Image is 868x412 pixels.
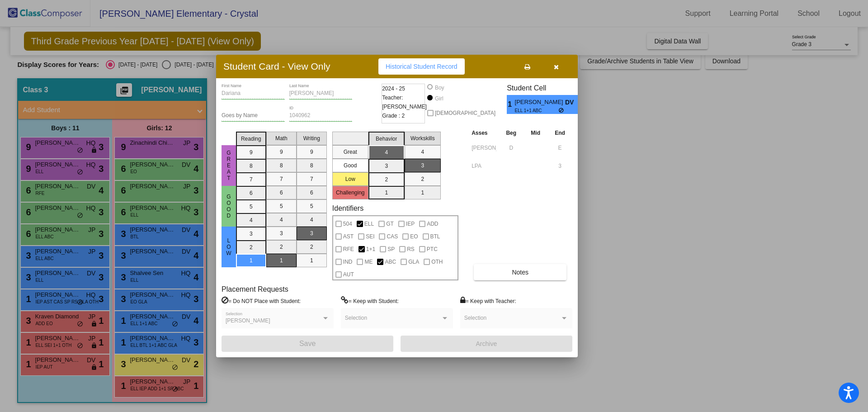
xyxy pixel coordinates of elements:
[225,237,233,256] span: Low
[512,269,528,276] span: Notes
[401,336,572,352] button: Archive
[387,231,398,242] span: CAS
[410,231,418,242] span: EO
[499,128,524,138] th: Beg
[222,296,301,305] label: = Do NOT Place with Student:
[222,336,393,352] button: Save
[366,244,375,255] span: 1+1
[382,93,427,111] span: Teacher: [PERSON_NAME]
[382,111,405,120] span: Grade : 2
[343,256,353,267] span: IND
[469,128,499,138] th: Asses
[406,218,415,229] span: IEP
[565,98,578,107] span: DV
[225,194,233,219] span: Good
[222,285,288,294] label: Placement Requests
[387,244,395,255] span: SP
[476,340,497,347] span: Archive
[289,113,353,119] input: Enter ID
[364,218,374,229] span: ELL
[515,98,565,107] span: [PERSON_NAME]
[547,128,572,138] th: End
[507,99,514,110] span: 1
[343,218,352,229] span: 504
[434,84,444,92] div: Boy
[386,218,394,229] span: GT
[378,58,465,75] button: Historical Student Record
[343,231,354,242] span: AST
[474,264,566,280] button: Notes
[507,84,585,92] h3: Student Cell
[364,256,373,267] span: ME
[386,63,458,70] span: Historical Student Record
[427,244,438,255] span: PTC
[435,108,495,118] span: [DEMOGRAPHIC_DATA]
[578,99,585,110] span: 4
[366,231,374,242] span: SEI
[223,61,330,72] h3: Student Card - View Only
[341,296,399,305] label: = Keep with Student:
[332,204,363,213] label: Identifiers
[407,244,415,255] span: RS
[343,244,354,255] span: RFE
[343,269,354,280] span: AUT
[408,256,419,267] span: GLA
[299,340,316,347] span: Save
[225,150,233,181] span: Great
[431,256,443,267] span: OTH
[434,95,443,103] div: Girl
[472,159,496,173] input: assessment
[472,141,496,155] input: assessment
[385,256,396,267] span: ABC
[460,296,516,305] label: = Keep with Teacher:
[524,128,547,138] th: Mid
[222,113,285,119] input: goes by name
[515,107,559,114] span: ELL 1+1 ABC
[430,231,440,242] span: BTL
[226,317,270,324] span: [PERSON_NAME]
[427,218,438,229] span: ADD
[382,84,405,93] span: 2024 - 25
